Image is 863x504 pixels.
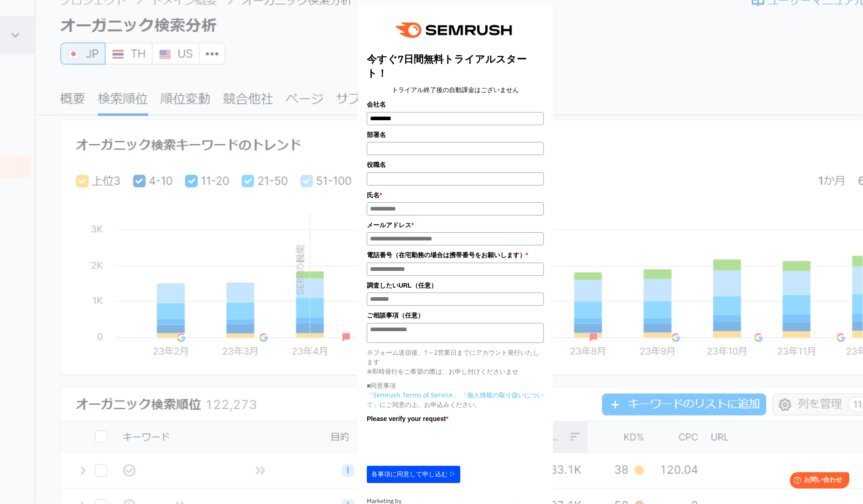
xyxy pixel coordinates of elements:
[367,190,544,200] label: 氏名
[389,13,522,48] img: e6a379fe-ca9f-484e-8561-e79cf3a04b3f.png
[367,390,544,409] p: にご同意の上、お申込みください。
[367,310,544,320] label: ご相談事項（任意）
[367,391,459,399] a: 「Semrush Terms of Service」
[367,414,544,424] label: Please verify your request
[367,347,544,376] p: ※フォーム送信後、1～2営業日までにアカウント発行いたします ※即時発行をご希望の際は、お申し付けくださいませ
[367,426,505,461] iframe: reCAPTCHA
[367,52,544,80] title: 今すぐ7日間無料トライアルスタート！
[782,469,853,494] iframe: Help widget launcher
[367,466,460,483] button: 各事項に同意して申し込む ▷
[367,391,543,409] a: 「個人情報の取り扱いについて」
[367,130,544,140] label: 部署名
[367,99,544,109] label: 会社名
[367,85,544,95] center: トライアル終了後の自動課金はございません
[367,381,544,390] p: ■同意事項
[367,250,544,260] label: 電話番号（在宅勤務の場合は携帯番号をお願いします）
[367,220,544,230] label: メールアドレス
[367,160,544,170] label: 役職名
[367,280,544,290] label: 調査したいURL（任意）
